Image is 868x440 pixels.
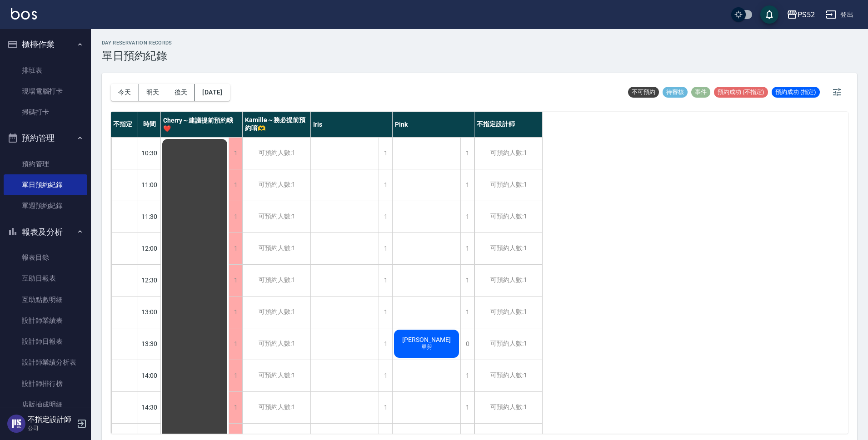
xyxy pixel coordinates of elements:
div: 1 [229,360,242,391]
div: 可預約人數:1 [243,138,310,169]
div: 1 [379,392,392,423]
div: 可預約人數:1 [474,360,542,391]
div: 1 [229,169,242,201]
div: 1 [460,392,474,423]
div: 可預約人數:1 [474,297,542,328]
a: 單週預約紀錄 [4,195,87,216]
div: 1 [229,138,242,169]
div: 1 [229,297,242,328]
a: 設計師業績表 [4,310,87,331]
div: 13:30 [138,328,161,360]
button: 後天 [167,84,195,101]
div: 1 [379,360,392,391]
a: 設計師業績分析表 [4,352,87,373]
div: 可預約人數:1 [243,201,310,232]
span: [PERSON_NAME] [400,336,453,343]
button: 櫃檯作業 [4,33,87,56]
img: Logo [11,8,37,20]
div: 可預約人數:1 [243,265,310,296]
div: 不指定設計師 [474,112,543,137]
div: Iris [311,112,393,137]
div: 可預約人數:1 [474,201,542,232]
h3: 單日預約紀錄 [102,49,172,62]
a: 預約管理 [4,153,87,174]
div: 可預約人數:1 [243,233,310,264]
a: 掃碼打卡 [4,102,87,123]
div: 可預約人數:1 [474,328,542,360]
span: 事件 [691,88,710,96]
button: PS52 [783,5,818,24]
div: 14:30 [138,391,161,423]
div: 可預約人數:1 [474,169,542,201]
span: 預約成功 (不指定) [714,88,768,96]
div: 1 [229,233,242,264]
div: 1 [460,265,474,296]
div: 1 [379,138,392,169]
a: 報表目錄 [4,247,87,268]
div: 1 [229,392,242,423]
div: 1 [379,328,392,360]
a: 互助日報表 [4,268,87,289]
div: 1 [460,138,474,169]
a: 互助點數明細 [4,289,87,310]
div: 1 [379,201,392,232]
div: 時間 [138,112,161,137]
a: 設計師排行榜 [4,373,87,394]
div: 1 [229,328,242,360]
button: 明天 [139,84,167,101]
button: 預約管理 [4,126,87,150]
a: 排班表 [4,60,87,81]
div: 11:00 [138,169,161,201]
div: Cherry～建議提前預約哦❤️ [161,112,243,137]
div: 1 [379,265,392,296]
div: 1 [379,233,392,264]
div: 可預約人數:1 [243,169,310,201]
div: 可預約人數:1 [243,328,310,360]
div: 1 [460,360,474,391]
img: Person [7,415,25,433]
div: 12:00 [138,232,161,264]
span: 預約成功 (指定) [772,88,820,96]
span: 單剪 [419,343,434,351]
div: 1 [460,201,474,232]
div: 可預約人數:1 [243,360,310,391]
div: 1 [460,297,474,328]
a: 現場電腦打卡 [4,81,87,102]
div: 可預約人數:1 [243,297,310,328]
div: 可預約人數:1 [474,138,542,169]
div: 1 [379,297,392,328]
div: 10:30 [138,137,161,169]
div: Pink [393,112,474,137]
h5: 不指定設計師 [28,415,74,424]
button: 今天 [111,84,139,101]
div: Kamille～務必提前預約唷🫶 [243,112,311,137]
a: 店販抽成明細 [4,394,87,415]
button: [DATE] [195,84,229,101]
div: 0 [460,328,474,360]
div: 1 [460,233,474,264]
a: 單日預約紀錄 [4,174,87,195]
div: 可預約人數:1 [474,233,542,264]
div: 可預約人數:1 [474,392,542,423]
h2: day Reservation records [102,40,172,46]
div: 可預約人數:1 [474,265,542,296]
span: 待審核 [663,88,688,96]
div: 14:00 [138,360,161,391]
button: save [760,5,778,24]
div: 1 [460,169,474,201]
a: 設計師日報表 [4,331,87,352]
div: 12:30 [138,264,161,296]
div: 13:00 [138,296,161,328]
div: 1 [229,201,242,232]
div: 可預約人數:1 [243,392,310,423]
div: 11:30 [138,201,161,232]
button: 報表及分析 [4,220,87,244]
p: 公司 [28,424,74,432]
span: 不可預約 [628,88,659,96]
div: 不指定 [111,112,138,137]
button: 登出 [822,6,857,23]
div: 1 [379,169,392,201]
div: PS52 [798,9,815,20]
div: 1 [229,265,242,296]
